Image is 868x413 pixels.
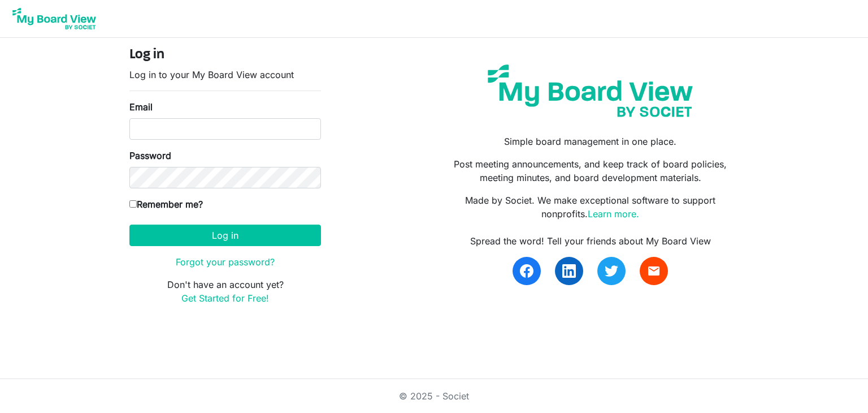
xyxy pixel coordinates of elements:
[479,56,701,126] img: my-board-view-societ.svg
[588,208,639,220] a: Learn more.
[399,390,469,402] a: © 2025 - Societ
[181,292,269,304] a: Get Started for Free!
[442,157,739,184] p: Post meeting announcements, and keep track of board policies, meeting minutes, and board developm...
[176,256,275,268] a: Forgot your password?
[129,278,321,305] p: Don't have an account yet?
[442,234,739,248] div: Spread the word! Tell your friends about My Board View
[129,149,171,162] label: Password
[640,257,668,285] a: email
[442,193,739,221] p: Made by Societ. We make exceptional software to support nonprofits.
[605,264,618,278] img: twitter.svg
[129,225,321,246] button: Log in
[562,264,576,278] img: linkedin.svg
[129,200,137,208] input: Remember me?
[647,264,661,278] span: email
[129,68,321,81] p: Log in to your My Board View account
[9,5,99,33] img: My Board View Logo
[520,264,533,278] img: facebook.svg
[129,197,203,211] label: Remember me?
[442,135,739,148] p: Simple board management in one place.
[129,47,321,63] h4: Log in
[129,100,153,114] label: Email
